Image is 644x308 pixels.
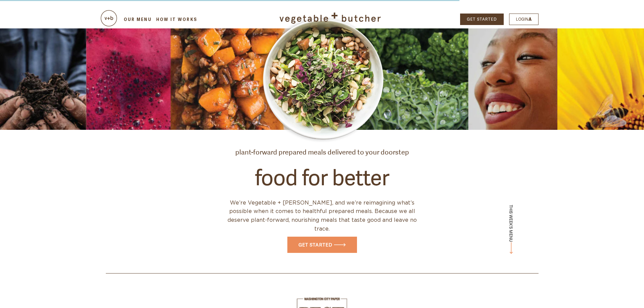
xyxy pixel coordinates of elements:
[258,15,386,144] img: banner
[109,147,536,158] div: plant-forward prepared meals delivered to your doorstep
[109,164,536,190] h1: food for better
[509,14,539,25] a: LOGIN
[123,16,153,22] a: Our Menu
[155,16,198,22] a: How it Works
[101,10,117,26] img: cart
[508,205,514,254] a: THIS WEEK’S MENU
[287,237,357,253] a: GET STARTED
[221,199,424,237] p: We’re Vegetable + [PERSON_NAME], and we’re reimagining what’s possible when it comes to healthful...
[460,14,504,25] a: GET STARTED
